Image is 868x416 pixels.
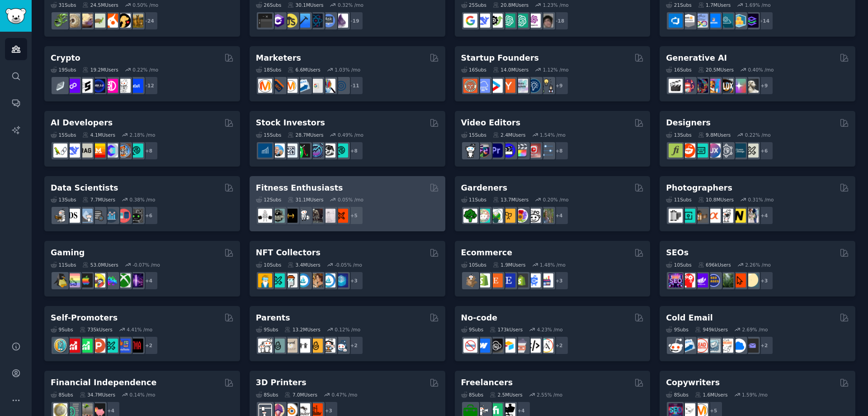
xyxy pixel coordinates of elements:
img: typography [669,143,683,158]
img: GYM [258,209,272,223]
img: ValueInvesting [271,143,285,158]
img: Forex [283,143,297,158]
div: 53.0M Users [82,262,118,268]
img: aivideo [669,79,683,93]
img: AWS_Certified_Experts [681,14,695,28]
div: + 12 [139,76,158,95]
div: 13.2M Users [284,326,320,333]
img: ArtificalIntelligence [539,14,553,28]
img: The_SEO [745,273,759,287]
h2: AI Developers [51,117,113,129]
img: indiehackers [514,79,528,93]
img: Emailmarketing [681,339,695,353]
img: CozyGamers [66,273,80,287]
img: Airtable [501,339,515,353]
div: + 4 [550,206,569,225]
img: swingtrading [321,143,335,158]
div: 15 Sub s [461,132,486,138]
img: Youtubevideo [527,143,541,158]
img: azuredevops [669,14,683,28]
img: growmybusiness [539,79,553,93]
img: beyondthebump [283,339,297,353]
h2: NFT Collectors [256,247,321,258]
div: + 2 [344,336,363,355]
div: 2.4M Users [493,132,526,138]
img: dropship [463,273,477,287]
img: postproduction [539,143,553,158]
img: learnjavascript [283,14,297,28]
img: coldemail [707,339,721,353]
div: 0.40 % /mo [748,67,774,73]
div: 4.41 % /mo [127,326,152,333]
h2: Cold Email [666,312,712,324]
div: 18 Sub s [256,67,281,73]
img: deepdream [694,79,708,93]
img: streetphotography [681,209,695,223]
img: SEO_Digital_Marketing [669,273,683,287]
img: Etsy [489,273,503,287]
div: 19 Sub s [51,67,76,73]
img: NFTExchange [258,273,272,287]
img: daddit [258,339,272,353]
img: Local_SEO [719,273,733,287]
img: turtle [91,14,105,28]
div: 1.9M Users [493,262,526,268]
div: + 8 [344,141,363,160]
img: fitness30plus [309,209,323,223]
img: DigitalItems [334,273,348,287]
div: 0.22 % /mo [745,132,771,138]
div: 11 Sub s [51,262,76,268]
img: dataengineering [91,209,105,223]
img: Trading [296,143,310,158]
img: GardenersWorld [539,209,553,223]
img: b2b_sales [719,339,733,353]
img: LangChain [53,143,67,158]
img: NoCodeMovement [527,339,541,353]
div: 1.69 % /mo [745,2,771,8]
div: 26 Sub s [256,2,281,8]
img: chatgpt_promptDesign [501,14,515,28]
img: selfpromotion [79,339,93,353]
div: + 4 [139,271,158,290]
img: webflow [476,339,490,353]
div: 20.8M Users [493,2,528,8]
img: technicalanalysis [334,143,348,158]
h2: Fitness Enthusiasts [256,182,343,194]
img: Docker_DevOps [694,14,708,28]
img: flowers [514,209,528,223]
img: chatgpt_prompts_ [514,14,528,28]
img: Emailmarketing [296,79,310,93]
img: MarketingResearch [321,79,335,93]
div: 4.23 % /mo [537,326,563,333]
img: TwitchStreaming [129,273,143,287]
img: AskComputerScience [321,14,335,28]
img: csharp [271,14,285,28]
div: 0.05 % /mo [338,196,363,203]
img: AskMarketing [283,79,297,93]
h2: Designers [666,117,711,129]
div: + 8 [139,141,158,160]
div: 13 Sub s [51,196,76,203]
img: GymMotivation [271,209,285,223]
div: 0.32 % /mo [338,2,363,8]
h2: Self-Promoters [51,312,118,324]
img: bigseo [271,79,285,93]
img: UI_Design [694,143,708,158]
img: defi_ [129,79,143,93]
img: software [258,14,272,28]
div: + 5 [344,206,363,225]
img: cockatiel [104,14,118,28]
h2: Stock Investors [256,117,325,129]
img: data [129,209,143,223]
h2: Generative AI [666,53,727,64]
div: 6.6M Users [288,67,321,73]
img: linux_gaming [53,273,67,287]
div: 10 Sub s [461,262,486,268]
img: MistralAI [91,143,105,158]
div: + 6 [139,206,158,225]
img: datascience [66,209,80,223]
h2: Gardeners [461,182,508,194]
img: Entrepreneurship [527,79,541,93]
div: 173k Users [490,326,523,333]
div: 1.7M Users [698,2,731,8]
